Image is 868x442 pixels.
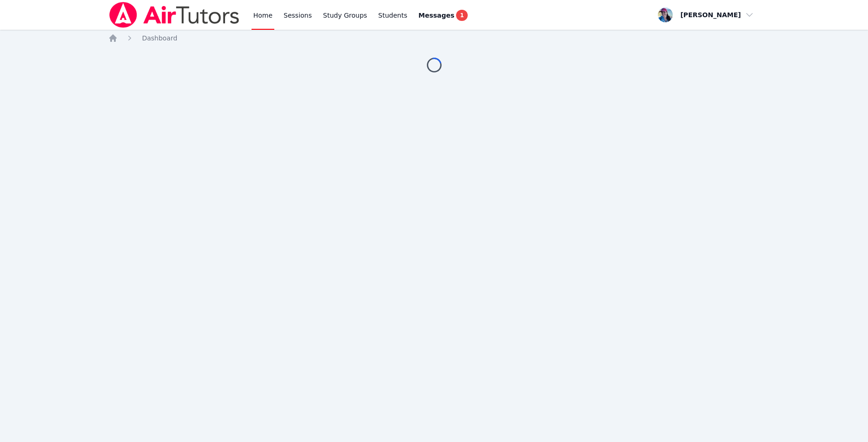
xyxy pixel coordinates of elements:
[456,10,467,21] span: 1
[108,2,240,28] img: Air Tutors
[108,33,759,43] nav: Breadcrumb
[142,34,177,42] span: Dashboard
[142,33,177,43] a: Dashboard
[418,11,454,20] span: Messages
